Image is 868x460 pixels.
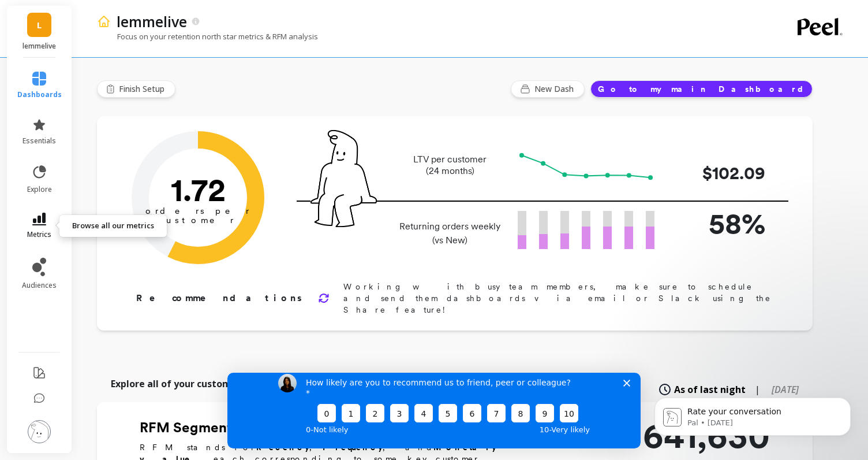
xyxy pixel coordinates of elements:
p: lemmelive [18,42,61,51]
p: $102.09 [673,160,765,186]
span: New Dash [534,83,577,95]
p: Working with busy team members, make sure to schedule and send them dashboards via email or Slack... [343,281,776,316]
iframe: Survey by Kateryna from Peel [227,373,641,448]
p: lemmelive [117,12,187,31]
iframe: Intercom notifications message [637,373,868,454]
p: Returning orders weekly (vs New) [396,220,504,247]
tspan: orders per [145,206,250,216]
p: 58% [673,202,765,245]
tspan: customer [162,215,235,225]
button: Finish Setup [97,80,175,98]
p: Recommendations [136,291,304,305]
span: metrics [27,230,51,239]
button: New Dash [511,80,585,98]
p: Explore all of your customers using our RFM analysis [111,377,353,391]
span: explore [27,185,52,194]
span: dashboards [17,90,62,99]
span: Finish Setup [119,83,168,95]
h2: RFM Segments [140,418,532,437]
img: pal seatted on line [310,130,377,227]
button: Go to my main Dashboard [590,80,813,98]
img: header icon [97,14,111,28]
p: LTV per customer (24 months) [396,154,504,177]
img: profile picture [28,420,51,443]
span: essentials [23,136,56,146]
span: L [37,18,42,32]
span: audiences [22,281,57,290]
text: 1.72 [171,170,226,209]
p: Focus on your retention north star metrics & RFM analysis [97,31,318,42]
